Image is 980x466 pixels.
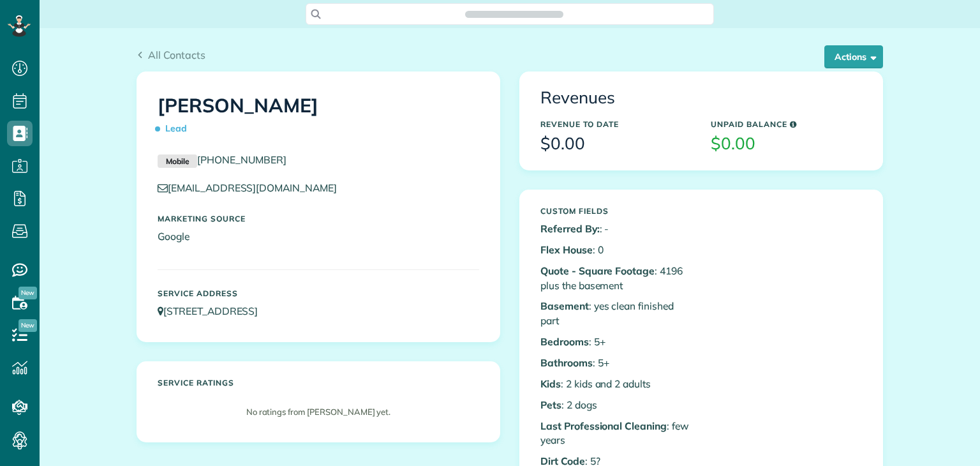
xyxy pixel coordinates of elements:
b: Flex House [540,243,593,256]
h5: Service ratings [158,379,479,387]
b: Kids [540,377,561,390]
b: Bathrooms [540,356,593,369]
a: All Contacts [137,47,205,63]
span: New [19,319,37,332]
span: Search ZenMaid… [478,8,550,20]
p: : 0 [540,243,692,257]
span: Lead [158,117,192,140]
p: : - [540,222,692,236]
h5: Marketing Source [158,214,479,223]
a: [EMAIL_ADDRESS][DOMAIN_NAME] [158,181,349,194]
h1: [PERSON_NAME] [158,95,479,140]
h5: Service Address [158,289,479,297]
b: Pets [540,398,561,411]
b: Referred By: [540,222,600,235]
h5: Custom Fields [540,207,692,215]
a: Mobile[PHONE_NUMBER] [158,153,286,166]
p: : 4196 plus the basement [540,264,692,293]
p: : 2 kids and 2 adults [540,377,692,391]
h3: Revenues [540,89,862,107]
b: Last Professional Cleaning [540,419,667,432]
p: : 5+ [540,356,692,370]
p: : 2 dogs [540,398,692,412]
b: Bedrooms [540,335,589,348]
p: : 5+ [540,334,692,349]
h3: $0.00 [711,135,862,153]
a: [STREET_ADDRESS] [158,304,270,317]
b: Basement [540,299,589,312]
small: Mobile [158,154,197,169]
button: Actions [824,45,883,68]
p: Google [158,229,479,244]
h5: Unpaid Balance [711,120,862,128]
span: All Contacts [148,49,205,61]
p: : few years [540,419,692,448]
h5: Revenue to Date [540,120,692,128]
span: New [19,287,37,299]
h3: $0.00 [540,135,692,153]
p: : yes clean finished part [540,299,692,328]
b: Quote - Square Footage [540,264,655,277]
p: No ratings from [PERSON_NAME] yet. [164,406,473,418]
